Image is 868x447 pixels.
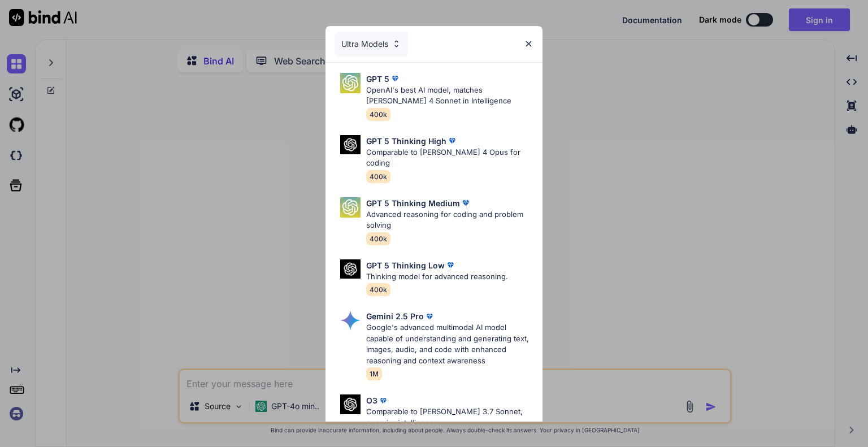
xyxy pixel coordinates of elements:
p: Google's advanced multimodal AI model capable of understanding and generating text, images, audio... [366,322,533,366]
p: GPT 5 Thinking Low [366,259,445,271]
span: 400k [366,283,390,296]
p: GPT 5 [366,73,389,85]
span: 400k [366,232,390,245]
p: O3 [366,394,377,406]
div: Ultra Models [335,32,408,57]
p: Comparable to [PERSON_NAME] 3.7 Sonnet, superior intelligence [366,406,533,428]
p: GPT 5 Thinking High [366,135,446,147]
img: close [524,39,533,49]
img: Pick Models [392,39,401,49]
p: OpenAI's best AI model, matches [PERSON_NAME] 4 Sonnet in Intelligence [366,85,533,107]
span: 1M [366,367,382,380]
img: premium [377,395,389,406]
img: Pick Models [340,259,361,279]
img: Pick Models [340,197,361,218]
p: GPT 5 Thinking Medium [366,197,460,209]
p: Comparable to [PERSON_NAME] 4 Opus for coding [366,147,533,169]
img: Pick Models [340,73,361,93]
img: Pick Models [340,394,361,414]
img: premium [424,311,435,322]
span: 400k [366,108,390,121]
img: premium [389,73,401,84]
span: 400k [366,170,390,183]
img: Pick Models [340,310,361,331]
p: Advanced reasoning for coding and problem solving [366,209,533,231]
img: premium [446,135,458,146]
img: premium [445,259,456,271]
p: Thinking model for advanced reasoning. [366,271,508,283]
img: Pick Models [340,135,361,155]
img: premium [460,197,471,209]
p: Gemini 2.5 Pro [366,310,424,322]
